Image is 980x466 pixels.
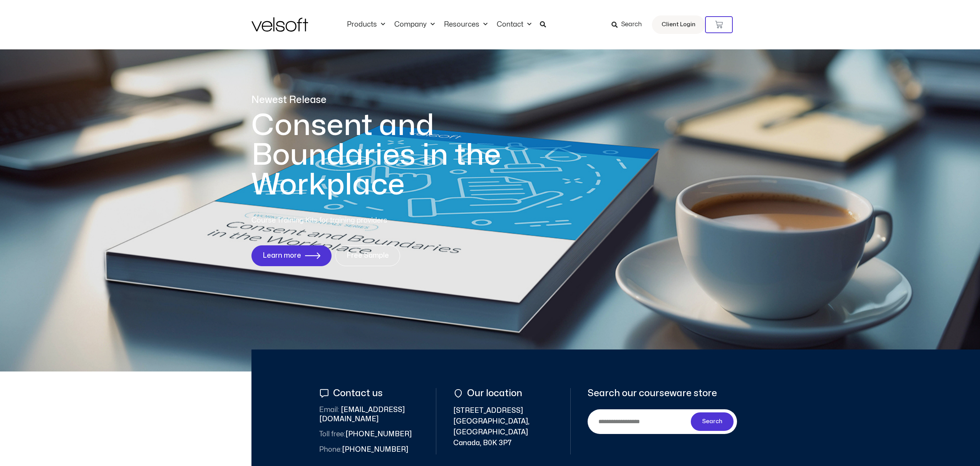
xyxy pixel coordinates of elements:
[588,388,717,398] span: Search our courseware store
[691,412,734,431] button: Search
[251,245,332,266] a: Learn more
[251,111,533,200] h1: Consent and Boundaries in the Workplace
[611,18,647,31] a: Search
[251,93,533,107] p: Newest Release
[319,430,412,439] span: [PHONE_NUMBER]
[263,252,301,260] span: Learn more
[319,407,339,413] span: Email:
[702,417,722,426] span: Search
[342,20,536,29] nav: Menu
[342,20,390,29] a: ProductsMenu Toggle
[621,20,642,30] span: Search
[331,388,383,398] span: Contact us
[453,405,553,449] span: [STREET_ADDRESS] [GEOGRAPHIC_DATA], [GEOGRAPHIC_DATA] Canada, B0K 3P7
[465,388,522,398] span: Our location
[251,17,308,32] img: Velsoft Training Materials
[492,20,536,29] a: ContactMenu Toggle
[251,215,443,226] p: Course Training Kits for training providers
[439,20,492,29] a: ResourcesMenu Toggle
[335,245,400,266] a: Free Sample
[662,20,695,30] span: Client Login
[319,445,408,454] span: [PHONE_NUMBER]
[319,446,342,453] span: Phone:
[390,20,439,29] a: CompanyMenu Toggle
[319,405,419,424] span: [EMAIL_ADDRESS][DOMAIN_NAME]
[652,15,705,34] a: Client Login
[319,431,345,437] span: Toll free:
[347,252,389,260] span: Free Sample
